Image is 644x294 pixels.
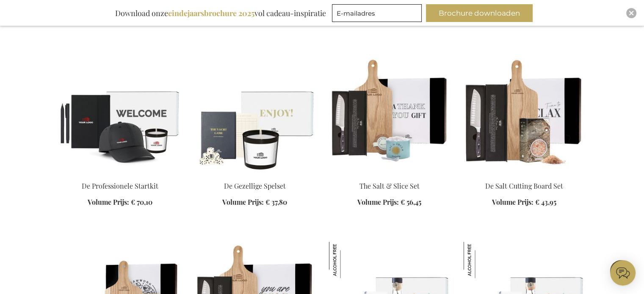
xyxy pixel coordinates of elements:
[359,181,420,190] a: The Salt & Slice Set
[265,198,287,206] span: € 37,80
[426,4,533,22] button: Brochure downloaden
[629,11,634,16] img: Close
[401,198,421,206] span: € 56,45
[464,171,585,179] a: De Salt Cutting Board Set
[492,198,533,206] span: Volume Prijs:
[88,198,152,207] a: Volume Prijs: € 70,10
[131,198,152,206] span: € 70,10
[626,8,636,18] div: Close
[535,198,556,206] span: € 43,95
[224,181,286,190] a: De Gezellige Spelset
[60,171,181,179] a: The Professional Starter Kit
[485,181,563,190] a: De Salt Cutting Board Set
[329,171,450,179] a: The Salt & Slice Set Exclusive Business Gift
[60,56,181,174] img: The Professional Starter Kit
[82,181,158,190] a: De Professionele Startkit
[222,198,287,207] a: Volume Prijs: € 37,80
[194,56,315,174] img: The Cosy Game Set
[464,56,585,174] img: De Salt Cutting Board Set
[329,56,450,174] img: The Salt & Slice Set Exclusive Business Gift
[88,198,129,206] span: Volume Prijs:
[111,4,330,22] div: Download onze vol cadeau-inspiratie
[492,198,556,207] a: Volume Prijs: € 43,95
[464,242,500,278] img: Gutss Alcoholvrije Aperol Set
[332,4,422,22] input: E-mailadres
[194,171,315,179] a: The Cosy Game Set
[357,198,399,206] span: Volume Prijs:
[610,260,636,286] iframe: belco-activator-frame
[332,4,424,25] form: marketing offers and promotions
[329,242,365,278] img: Gutss Alcoholvrije Gin & Tonic Set
[357,198,421,207] a: Volume Prijs: € 56,45
[222,198,264,206] span: Volume Prijs:
[168,8,254,18] b: eindejaarsbrochure 2025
